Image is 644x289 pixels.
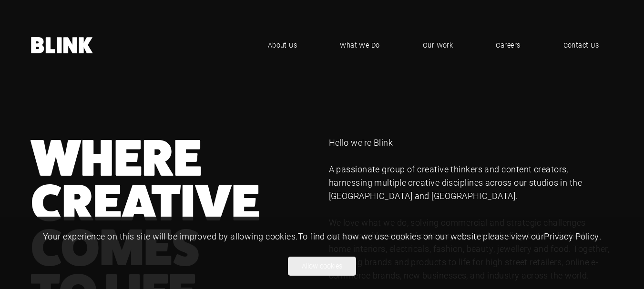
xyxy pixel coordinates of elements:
[423,40,453,50] span: Our Work
[254,31,312,60] a: About Us
[329,163,613,203] p: A passionate group of creative thinkers and content creators, harnessing multiple creative discip...
[563,40,599,50] span: Contact Us
[288,257,356,276] button: Allow cookies
[31,37,93,53] img: Hello, We are Blink
[409,31,468,60] a: Our Work
[549,31,613,60] a: Contact Us
[31,37,93,53] a: Home
[340,40,380,50] span: What We Do
[329,136,613,149] p: Hello we're Blink
[268,40,297,50] span: About Us
[43,230,601,242] span: Your experience on this site will be improved by allowing cookies. To find out how we use cookies...
[326,31,394,60] a: What We Do
[481,31,534,60] a: Careers
[329,216,613,282] p: We love what we do, solving commercial and strategic challenges across a wide range of category s...
[544,230,599,242] a: Privacy Policy
[496,40,520,50] span: Careers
